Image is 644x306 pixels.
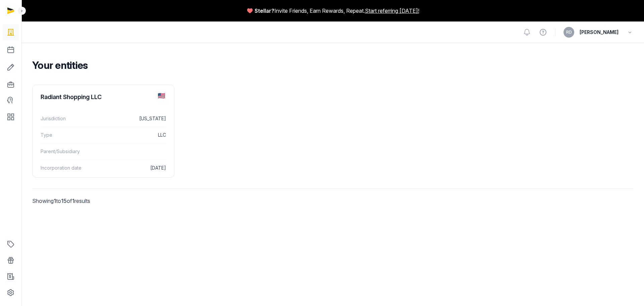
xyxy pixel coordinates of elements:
[580,28,619,36] span: [PERSON_NAME]
[255,7,274,15] span: Stellar?
[41,93,102,101] div: Radiant Shopping LLC
[32,189,174,213] p: Showing to of results
[41,147,89,156] dt: Parent/Subsidiary
[94,115,166,123] dd: [US_STATE]
[41,131,89,139] dt: Type
[563,27,574,38] button: RD
[94,164,166,172] dd: [DATE]
[33,85,174,181] a: Radiant Shopping LLCJurisdiction[US_STATE]TypeLLCParent/SubsidiaryIncorporation date[DATE]
[365,7,419,15] a: Start referring [DATE]!
[61,198,67,204] span: 15
[32,59,628,71] h2: Your entities
[158,93,165,98] img: us.png
[94,131,166,139] dd: LLC
[54,198,56,204] span: 1
[41,164,89,172] dt: Incorporation date
[72,198,74,204] span: 1
[41,115,89,123] dt: Jurisdiction
[566,30,572,34] span: RD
